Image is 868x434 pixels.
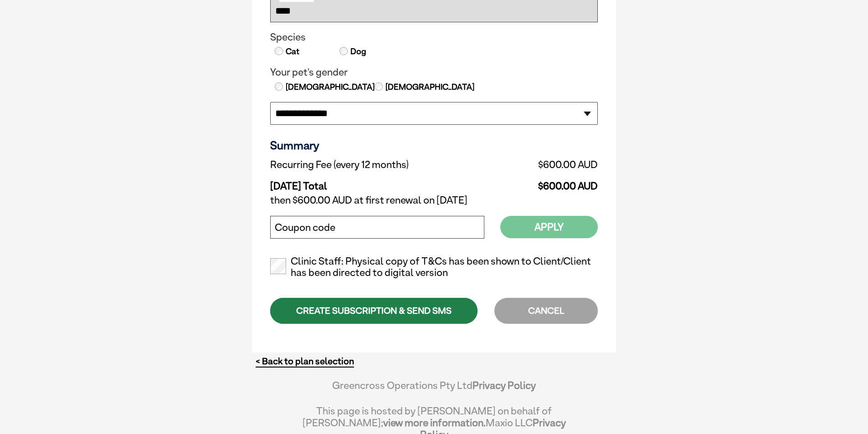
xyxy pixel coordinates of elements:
[270,173,498,192] td: [DATE] Total
[270,192,598,209] td: then $600.00 AUD at first renewal on [DATE]
[270,66,598,78] legend: Your pet's gender
[500,216,598,238] button: Apply
[270,258,286,274] input: Clinic Staff: Physical copy of T&Cs has been shown to Client/Client has been directed to digital ...
[270,157,498,173] td: Recurring Fee (every 12 months)
[270,138,598,152] h3: Summary
[494,298,598,324] div: CANCEL
[498,157,598,173] td: $600.00 AUD
[256,356,354,367] a: < Back to plan selection
[473,379,536,391] a: Privacy Policy
[270,31,598,43] legend: Species
[383,417,486,429] a: view more information.
[270,255,598,279] label: Clinic Staff: Physical copy of T&Cs has been shown to Client/Client has been directed to digital ...
[270,298,478,324] div: CREATE SUBSCRIPTION & SEND SMS
[275,222,335,234] label: Coupon code
[498,173,598,192] td: $600.00 AUD
[302,379,566,400] div: Greencross Operations Pty Ltd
